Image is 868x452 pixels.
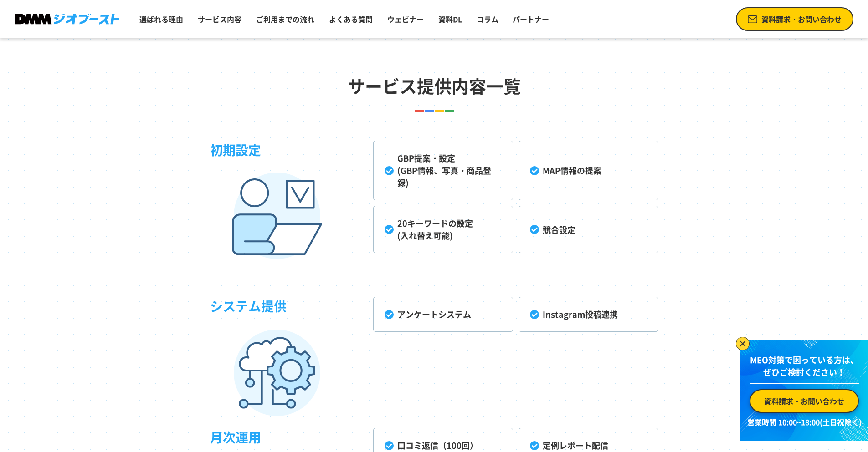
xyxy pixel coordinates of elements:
[210,141,373,253] h3: 初期設定
[435,10,466,28] a: 資料DL
[136,10,187,28] a: 選ばれる理由
[761,14,842,25] span: 資料請求・お問い合わせ
[750,389,859,413] a: 資料請求・お問い合わせ
[252,10,318,28] a: ご利用までの流れ
[736,337,750,350] img: バナーを閉じる
[210,297,373,384] h3: システム提供
[373,206,513,253] li: 20キーワードの設定 (入れ替え可能)
[519,141,658,200] li: MAP情報の提案
[15,14,119,25] img: DMMジオブースト
[764,396,844,406] span: 資料請求・お問い合わせ
[473,10,502,28] a: コラム
[509,10,553,28] a: パートナー
[736,7,853,31] a: 資料請求・お問い合わせ
[750,354,859,384] p: MEO対策で困っている方は、 ぜひご検討ください！
[384,10,427,28] a: ウェビナー
[194,10,245,28] a: サービス内容
[373,297,513,332] li: アンケートシステム
[519,297,658,332] li: Instagram投稿連携
[325,10,376,28] a: よくある質問
[746,416,863,427] p: 営業時間 10:00~18:00(土日祝除く)
[519,206,658,253] li: 競合設定
[373,141,513,200] li: GBP提案・設定 (GBP情報、写真・商品登録)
